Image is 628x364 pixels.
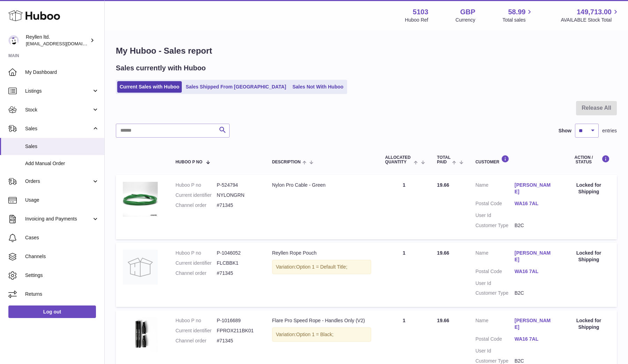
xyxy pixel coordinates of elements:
[437,155,451,164] span: Total paid
[476,200,515,209] dt: Postal Code
[559,127,571,134] label: Show
[385,155,412,164] span: ALLOCATED Quantity
[26,41,103,46] span: [EMAIL_ADDRESS][DOMAIN_NAME]
[476,280,515,287] dt: User Id
[175,202,217,209] dt: Channel order
[476,348,515,354] dt: User Id
[515,290,554,296] dd: B2C
[515,182,554,195] a: [PERSON_NAME]
[456,17,476,23] div: Currency
[296,332,334,337] span: Option 1 = Black;
[217,250,258,256] dd: P-1046052
[25,88,92,94] span: Listings
[476,336,515,344] dt: Postal Code
[217,202,258,209] dd: #71345
[217,327,258,334] dd: FPROX211BK01
[123,182,158,217] img: 51031665401643.jpg
[175,250,217,256] dt: Huboo P no
[217,317,258,324] dd: P-1016689
[25,291,99,297] span: Returns
[272,327,371,342] div: Variation:
[378,175,430,239] td: 1
[413,7,428,17] strong: 5103
[175,270,217,277] dt: Channel order
[183,81,289,93] a: Sales Shipped From [GEOGRAPHIC_DATA]
[476,317,515,332] dt: Name
[26,34,89,47] div: Reyllen ltd.
[437,318,449,323] span: 19.66
[561,17,620,23] span: AVAILABLE Stock Total
[568,317,610,331] div: Locked for Shipping
[25,160,99,167] span: Add Manual Order
[25,125,92,132] span: Sales
[561,7,620,23] a: 149,713.00 AVAILABLE Stock Total
[217,338,258,344] dd: #71345
[217,182,258,188] dd: P-524794
[508,7,525,17] span: 58.99
[476,212,515,219] dt: User Id
[568,182,610,195] div: Locked for Shipping
[8,35,19,46] img: reyllen@reyllen.com
[568,250,610,263] div: Locked for Shipping
[117,81,182,93] a: Current Sales with Huboo
[123,317,158,352] img: 51031729758573.jpg
[175,260,217,266] dt: Current identifier
[405,17,428,23] div: Huboo Ref
[502,7,533,23] a: 58.99 Total sales
[515,250,554,263] a: [PERSON_NAME]
[476,250,515,265] dt: Name
[25,234,99,241] span: Cases
[25,143,99,150] span: Sales
[175,192,217,199] dt: Current identifier
[437,182,449,188] span: 19.66
[502,17,533,23] span: Total sales
[460,7,475,17] strong: GBP
[25,107,92,113] span: Stock
[476,155,554,164] div: Customer
[272,182,371,188] div: Nylon Pro Cable - Green
[175,317,217,324] dt: Huboo P no
[116,63,206,73] h2: Sales currently with Huboo
[378,243,430,307] td: 1
[568,155,610,164] div: Action / Status
[515,268,554,275] a: WA16 7AL
[25,197,99,203] span: Usage
[25,272,99,279] span: Settings
[25,178,92,185] span: Orders
[175,327,217,334] dt: Current identifier
[602,127,617,134] span: entries
[272,160,301,164] span: Description
[25,253,99,260] span: Channels
[272,250,371,256] div: Reyllen Rope Pouch
[217,260,258,266] dd: FLCBBK1
[577,7,612,17] span: 149,713.00
[175,338,217,344] dt: Channel order
[290,81,346,93] a: Sales Not With Huboo
[25,69,99,76] span: My Dashboard
[175,182,217,188] dt: Huboo P no
[515,336,554,342] a: WA16 7AL
[515,317,554,331] a: [PERSON_NAME]
[25,216,92,222] span: Invoicing and Payments
[515,200,554,207] a: WA16 7AL
[123,250,158,285] img: no-photo.jpg
[175,160,202,164] span: Huboo P no
[476,290,515,296] dt: Customer Type
[476,222,515,229] dt: Customer Type
[217,192,258,199] dd: NYLONGRN
[272,260,371,274] div: Variation:
[515,222,554,229] dd: B2C
[272,317,371,324] div: Flare Pro Speed Rope - Handles Only (V2)
[476,182,515,197] dt: Name
[296,264,347,270] span: Option 1 = Default Title;
[437,250,449,256] span: 19.66
[8,305,96,318] a: Log out
[116,45,617,56] h1: My Huboo - Sales report
[476,268,515,277] dt: Postal Code
[217,270,258,277] dd: #71345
